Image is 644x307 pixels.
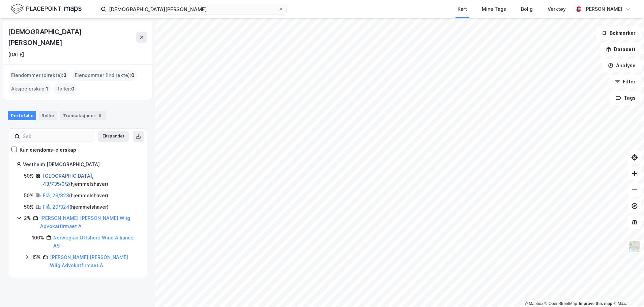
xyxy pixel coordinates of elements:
div: Vestheim [DEMOGRAPHIC_DATA] [23,160,139,169]
a: [PERSON_NAME] [PERSON_NAME] Wiig Advokatfirmaet A [50,254,128,268]
div: 100% [32,234,44,242]
div: 15% [32,253,41,261]
div: ( hjemmelshaver ) [43,172,139,188]
div: 50% [24,191,34,200]
div: 5 [97,112,104,119]
a: [GEOGRAPHIC_DATA], 43/735/0/2 [43,173,93,187]
a: Improve this map [579,301,612,306]
a: Norwegian Offshore Wind Alliance AS [53,235,134,249]
div: Transaksjoner [60,111,106,120]
div: Kontrollprogram for chat [610,275,644,307]
div: Bolig [521,5,533,13]
div: Aksjeeierskap : [8,83,51,94]
div: ( hjemmelshaver ) [43,191,108,200]
button: Bokmerker [596,26,641,40]
span: 3 [63,71,67,79]
a: Flå, 29/323 [43,193,69,198]
div: Roller : [54,83,77,94]
div: [DEMOGRAPHIC_DATA][PERSON_NAME] [8,26,136,48]
div: Eiendommer (Indirekte) : [72,70,137,81]
div: Kart [458,5,467,13]
iframe: Chat Widget [610,275,644,307]
div: ( hjemmelshaver ) [43,203,109,211]
div: Roller [39,111,57,120]
div: Kun eiendoms-eierskap [20,146,76,154]
div: [DATE] [8,51,24,59]
input: Søk på adresse, matrikkel, gårdeiere, leietakere eller personer [106,4,278,14]
a: Mapbox [525,301,543,306]
img: logo.f888ab2527a4732fd821a326f86c7f29.svg [11,3,82,15]
div: 50% [24,172,34,180]
div: 50% [24,203,34,211]
button: Filter [609,75,641,88]
span: 0 [71,85,75,93]
button: Tags [610,91,641,105]
input: Søk [20,131,94,142]
div: 2% [24,214,31,222]
button: Ekspander [98,131,129,142]
a: OpenStreetMap [545,301,577,306]
a: Flå, 29/324 [43,204,69,210]
button: Analyse [602,59,641,72]
button: Datasett [600,43,641,56]
img: Z [628,240,641,253]
div: Portefølje [8,111,36,120]
div: Verktøy [548,5,566,13]
span: 1 [46,85,48,93]
div: Mine Tags [482,5,506,13]
a: [PERSON_NAME] [PERSON_NAME] Wiig Advokatfirmaet A [40,215,130,229]
div: Eiendommer (direkte) : [8,70,69,81]
span: 0 [131,71,135,79]
div: [PERSON_NAME] [584,5,622,13]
